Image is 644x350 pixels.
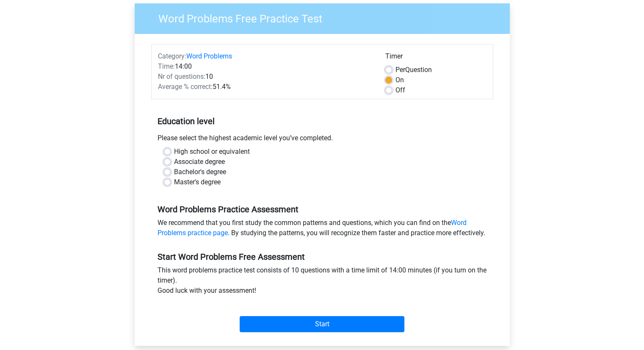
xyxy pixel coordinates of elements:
div: This word problems practice test consists of 10 questions with a time limit of 14:00 minutes (if ... [151,265,493,299]
div: 14:00 [152,61,379,72]
div: Timer [385,51,486,65]
span: Nr of questions: [158,72,205,81]
input: Start [240,316,404,332]
label: Master's degree [174,177,221,187]
span: Time: [158,62,175,70]
h5: Start Word Problems Free Assessment [158,252,487,262]
div: 51.4% [152,82,379,92]
div: Please select the highest academic level you’ve completed. [151,133,493,147]
span: Category: [158,52,186,60]
label: Associate degree [174,157,225,167]
label: Question [395,65,432,75]
label: Off [395,85,405,95]
label: Bachelor's degree [174,167,226,177]
a: Word Problems [186,52,232,60]
div: We recommend that you first study the common patterns and questions, which you can find on the . ... [151,218,493,242]
label: High school or equivalent [174,147,250,157]
h3: Word Problems Free Practice Test [148,9,503,25]
h5: Word Problems Practice Assessment [158,204,487,214]
h5: Education level [158,113,487,130]
div: 10 [152,72,379,82]
label: On [395,75,404,85]
span: Average % correct: [158,83,213,91]
span: Per [395,66,405,74]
